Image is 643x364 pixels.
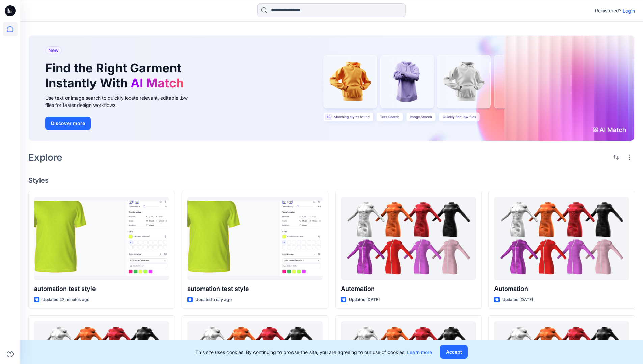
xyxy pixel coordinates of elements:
[28,176,635,184] h4: Styles
[494,197,629,280] a: Automation
[187,284,322,294] p: automation test style
[45,117,91,130] button: Discover more
[34,284,169,294] p: automation test style
[131,75,184,90] span: AI Match
[34,197,169,280] a: automation test style
[45,61,187,90] h1: Find the Right Garment Instantly With
[440,345,468,359] button: Accept
[349,296,380,303] p: Updated [DATE]
[195,296,232,303] p: Updated a day ago
[623,7,635,14] p: Login
[45,94,197,109] div: Use text or image search to quickly locate relevant, editable .bw files for faster design workflows.
[494,284,629,294] p: Automation
[187,197,322,280] a: automation test style
[502,296,533,303] p: Updated [DATE]
[407,349,432,355] a: Learn more
[48,46,59,54] span: New
[42,296,89,303] p: Updated 42 minutes ago
[195,348,432,356] p: This site uses cookies. By continuing to browse the site, you are agreeing to our use of cookies.
[595,7,621,15] p: Registered?
[341,197,476,280] a: Automation
[341,284,476,294] p: Automation
[28,152,62,163] h2: Explore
